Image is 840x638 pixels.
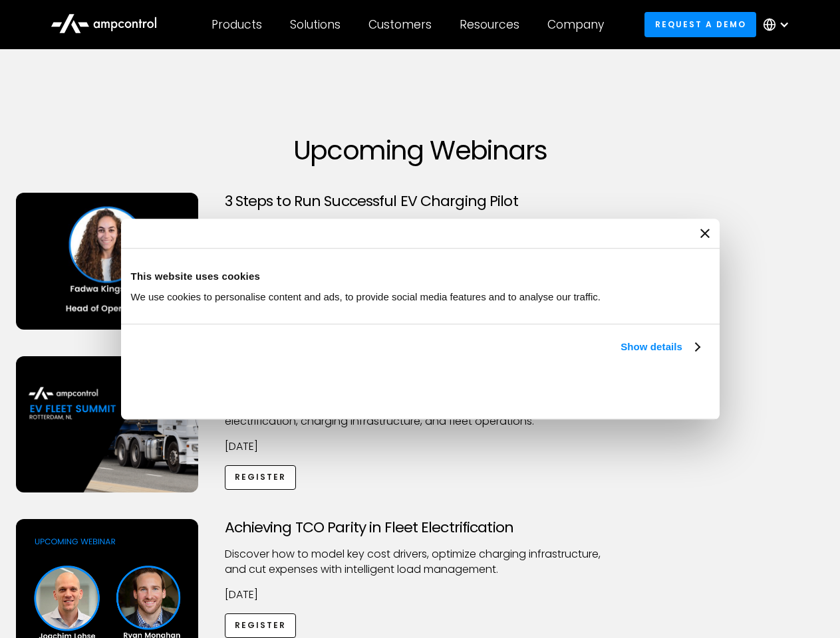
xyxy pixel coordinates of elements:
[547,17,604,32] div: Company
[131,268,710,284] div: This website uses cookies
[211,17,262,32] div: Products
[644,12,756,37] a: Request a demo
[290,17,341,32] div: Solutions
[225,613,297,638] a: Register
[225,519,616,536] h3: Achieving TCO Parity in Fleet Electrification
[225,439,616,454] p: [DATE]
[16,134,825,166] h1: Upcoming Webinars
[621,339,699,355] a: Show details
[700,229,710,238] button: Close banner
[368,17,432,32] div: Customers
[225,465,297,490] a: Register
[225,193,616,210] h3: 3 Steps to Run Successful EV Charging Pilot
[225,547,616,577] p: Discover how to model key cost drivers, optimize charging infrastructure, and cut expenses with i...
[513,370,704,409] button: Okay
[460,17,519,32] div: Resources
[225,587,616,602] p: [DATE]
[131,291,601,302] span: We use cookies to personalise content and ads, to provide social media features and to analyse ou...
